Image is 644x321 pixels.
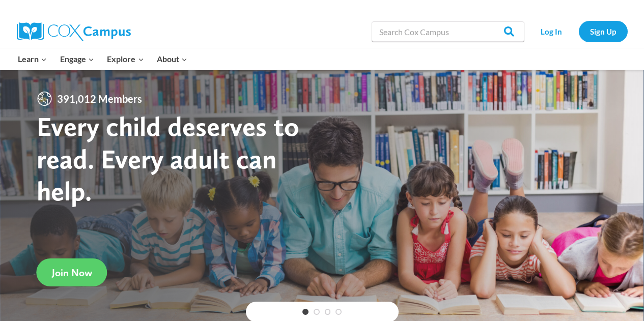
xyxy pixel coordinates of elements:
nav: Secondary Navigation [529,21,628,42]
a: Join Now [37,258,107,286]
strong: Every child deserves to read. Every adult can help. [37,110,299,207]
a: 1 [302,309,309,315]
input: Search Cox Campus [372,21,524,42]
span: 391,012 Members [53,91,146,107]
img: Cox Campus [17,22,131,41]
a: Sign Up [579,21,628,42]
nav: Primary Navigation [12,48,194,70]
a: 4 [335,309,342,315]
a: Log In [529,21,574,42]
a: 3 [325,309,331,315]
span: Engage [60,52,94,66]
span: Explore [107,52,144,66]
span: About [157,52,187,66]
a: 2 [314,309,320,315]
span: Learn [18,52,47,66]
span: Join Now [52,267,92,279]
